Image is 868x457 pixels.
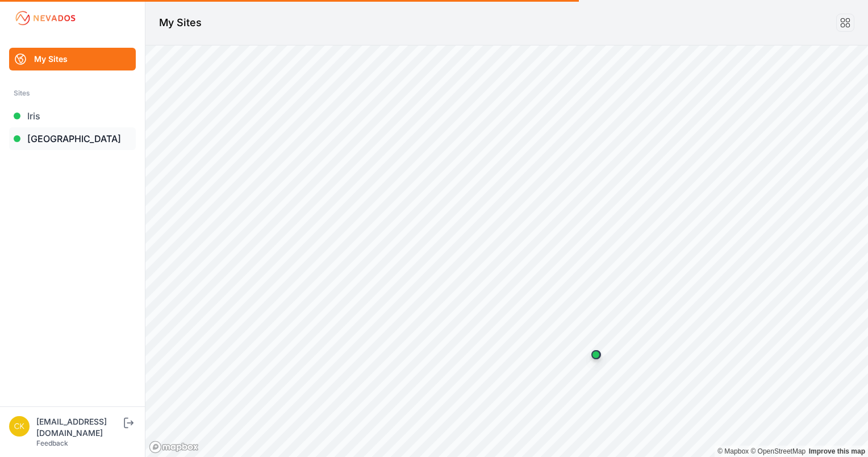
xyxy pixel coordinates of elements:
[717,447,749,455] a: Mapbox
[14,86,131,100] div: Sites
[36,439,68,447] a: Feedback
[9,127,136,150] a: [GEOGRAPHIC_DATA]
[9,416,30,437] img: ckent@prim.com
[145,45,868,457] canvas: Map
[159,15,202,31] h1: My Sites
[9,105,136,127] a: Iris
[809,447,865,455] a: Map feedback
[750,447,806,455] a: OpenStreetMap
[14,9,77,27] img: Nevados
[585,343,607,366] div: Map marker
[149,441,199,454] a: Mapbox logo
[9,48,136,70] a: My Sites
[36,416,122,439] div: [EMAIL_ADDRESS][DOMAIN_NAME]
